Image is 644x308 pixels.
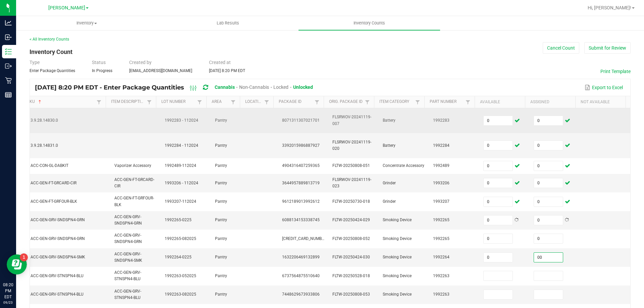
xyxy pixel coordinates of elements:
span: Non-Cannabis [239,84,269,90]
p: 08:20 PM EDT [3,282,13,300]
span: Smoking Device [383,236,412,241]
span: 1992283 [433,118,449,123]
span: Concentrate Accessory [383,163,424,168]
p: 09/23 [3,300,13,305]
a: Lab Results [157,16,299,30]
span: [CREDIT_CARD_NUMBER] [282,236,327,241]
a: Filter [414,98,422,106]
span: ACC-GEN-FT-GRFOUR-BLK [114,196,154,207]
button: Export to Excel [583,82,625,93]
span: 1993207 [433,199,449,204]
span: ACC-CON-GL-DABKIT [31,163,68,168]
span: Inventory Counts [344,20,394,26]
a: Filter [363,98,371,106]
span: FLSRWOV-20241119-007 [332,115,371,126]
span: Status [92,60,106,65]
span: Smoking Device [383,292,412,297]
th: Available [475,96,525,108]
span: 3392015986887927 [282,143,320,148]
th: Assigned [525,96,575,108]
span: Lab Results [208,20,248,26]
span: FLSRWOV-20241119-023 [332,177,371,188]
span: Pantry [215,255,227,259]
span: Smoking Device [383,255,412,259]
span: Pantry [215,292,227,297]
span: Pantry [215,236,227,241]
a: Part NumberSortable [430,99,464,105]
span: Created at [209,60,231,65]
span: Locked [273,84,288,90]
span: 3644957889813719 [282,181,320,185]
span: 9612189013992612 [282,199,320,204]
span: 1992263 [433,273,449,278]
span: FLTW-20250730-018 [332,199,370,204]
span: 1993207-112024 [165,199,196,204]
span: ACC-GEN-GRV-SNDSPN4-SMK [31,255,85,259]
a: < All Inventory Counts [30,37,69,42]
span: 1992263-082025 [165,292,196,297]
span: ACC-GEN-FT-GRFOUR-BLK [31,199,77,204]
inline-svg: Analytics [5,19,12,26]
span: FLTW-20250808-053 [332,292,370,297]
span: ACC-GEN-GRV-STNSPN4-BLU [114,270,141,281]
span: 1992263 [433,292,449,297]
a: Item DescriptionSortable [111,99,145,105]
a: Filter [263,98,271,106]
a: LocationSortable [245,99,262,105]
span: Created by [129,60,152,65]
a: Inventory Counts [299,16,440,30]
span: 1992265 [433,236,449,241]
span: 1992283 - 112024 [165,118,198,123]
span: 6737564875510640 [282,273,320,278]
a: SKUSortable [27,99,95,105]
span: 3.9.28.14830.0 [31,118,58,123]
span: [DATE] 8:20 PM EDT [209,68,245,73]
th: Not Available [575,96,626,108]
span: ACC-GEN-GRV-STNSPN4-BLU [31,273,84,278]
span: 1992489 [433,163,449,168]
inline-svg: Inbound [5,34,12,41]
a: Orig. Package IdSortable [329,99,363,105]
a: Filter [145,98,153,106]
span: Pantry [215,163,227,168]
inline-svg: Retail [5,77,12,84]
span: Battery [383,118,395,123]
span: Pantry [215,199,227,204]
a: Inventory [16,16,157,30]
span: FLTW-20250528-018 [332,273,370,278]
iframe: Resource center unread badge [20,253,28,261]
span: Pantry [215,118,227,123]
span: ACC-GEN-FT-GRCARD-CIR [31,181,76,185]
span: 1632206469132899 [282,255,320,259]
span: Hi, [PERSON_NAME]! [588,5,631,10]
span: 1992265-082025 [165,236,196,241]
span: Sortable [37,99,43,105]
span: FLTW-20250424-030 [332,255,370,259]
span: FLTW-20250808-052 [332,236,370,241]
span: Battery [383,143,395,148]
span: Vaporizer Accessory [114,163,151,168]
span: ACC-GEN-GRV-SNDSPN4-SMK [114,252,142,263]
inline-svg: Outbound [5,63,12,69]
span: ACC-GEN-GRV-SNDSPN4-GRN [114,233,142,244]
span: FLSRWOV-20241119-020 [332,140,371,151]
span: 3.9.28.14831.0 [31,143,58,148]
span: 1993206 - 112024 [165,181,198,185]
a: Filter [313,98,321,106]
inline-svg: Reports [5,91,12,98]
a: Package IdSortable [279,99,313,105]
span: Inventory [16,20,157,26]
span: ACC-GEN-GRV-STNSPN4-BLU [31,292,84,297]
span: 7448629673933806 [282,292,320,297]
span: ACC-GEN-GRV-SNDSPN4-GRN [31,236,85,241]
a: Filter [196,98,204,106]
span: FLTW-20250424-029 [332,218,370,222]
a: AreaSortable [212,99,229,105]
span: Unlocked [293,84,313,90]
inline-svg: Inventory [5,48,12,55]
span: 1992264-0225 [165,255,192,259]
span: [EMAIL_ADDRESS][DOMAIN_NAME] [129,68,192,73]
span: Type [30,60,40,65]
button: Cancel Count [543,42,579,54]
